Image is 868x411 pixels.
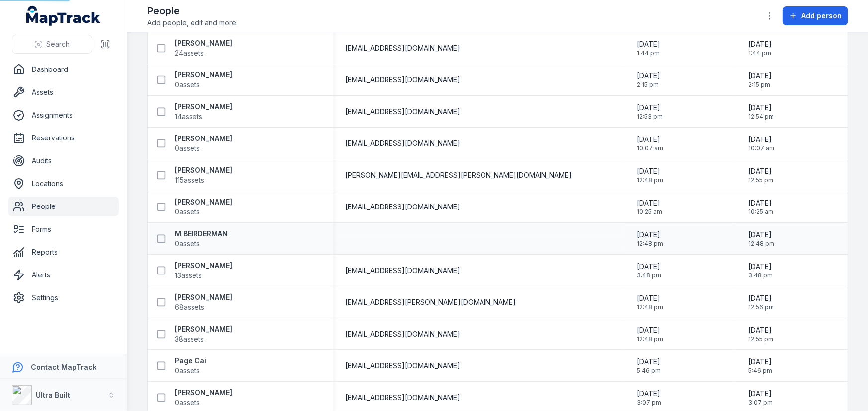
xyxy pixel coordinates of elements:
span: [DATE] [637,262,661,272]
span: 0 assets [175,143,200,153]
span: [DATE] [637,39,660,49]
span: 68 assets [175,302,204,312]
time: 11/08/2025, 1:44:12 pm [637,39,660,57]
strong: [PERSON_NAME] [175,388,232,398]
span: 3:07 pm [748,399,772,407]
span: [EMAIL_ADDRESS][PERSON_NAME][DOMAIN_NAME] [345,297,516,307]
a: Assets [8,82,119,102]
span: 3:48 pm [748,272,772,279]
time: 08/04/2025, 10:25:30 am [637,198,662,216]
span: [DATE] [748,262,772,272]
strong: [PERSON_NAME] [175,261,232,271]
a: [PERSON_NAME]14assets [175,102,232,122]
span: [DATE] [748,325,773,335]
span: 2:15 pm [748,81,772,89]
span: [PERSON_NAME][EMAIL_ADDRESS][PERSON_NAME][DOMAIN_NAME] [345,170,572,180]
span: [DATE] [748,71,772,81]
time: 21/07/2025, 3:07:00 pm [748,389,772,407]
a: [PERSON_NAME]0assets [175,134,232,153]
span: [DATE] [748,198,773,208]
strong: Ultra Built [36,391,70,399]
span: [DATE] [637,135,663,144]
span: [EMAIL_ADDRESS][DOMAIN_NAME] [345,329,460,339]
span: [DATE] [637,357,661,367]
span: 12:48 pm [637,176,663,184]
span: Add person [801,11,842,21]
span: 0 assets [175,398,200,408]
span: 12:53 pm [637,113,663,121]
span: 3:48 pm [637,272,661,279]
strong: Contact MapTrack [31,363,96,371]
span: [EMAIL_ADDRESS][DOMAIN_NAME] [345,75,460,85]
time: 23/04/2025, 12:55:07 pm [748,325,773,343]
span: 5:46 pm [748,367,772,375]
strong: M BEIRDERMAN [175,229,228,239]
button: Add person [783,6,848,25]
span: [DATE] [748,166,773,176]
span: Add people, edit and more. [147,18,238,28]
time: 23/04/2025, 12:56:21 pm [748,293,774,311]
a: M BEIRDERMAN0assets [175,229,228,249]
time: 08/04/2025, 10:25:30 am [748,198,773,216]
span: 3:07 pm [637,399,661,407]
span: 5:46 pm [637,367,661,375]
span: 10:25 am [748,208,773,216]
strong: [PERSON_NAME] [175,70,232,80]
strong: [PERSON_NAME] [175,102,232,112]
span: [DATE] [637,71,660,81]
span: [DATE] [748,293,774,303]
strong: [PERSON_NAME] [175,324,232,334]
strong: Page Cai [175,356,206,366]
strong: [PERSON_NAME] [175,134,232,143]
a: [PERSON_NAME]24assets [175,38,232,58]
span: [DATE] [748,103,774,113]
span: 1:44 pm [637,49,660,57]
time: 08/04/2025, 12:48:26 pm [637,166,663,184]
span: 1:44 pm [748,49,772,57]
span: 10:25 am [637,208,662,216]
span: 0 assets [175,366,200,376]
span: [EMAIL_ADDRESS][DOMAIN_NAME] [345,361,460,371]
time: 11/08/2025, 1:44:12 pm [748,39,772,57]
time: 23/04/2025, 12:55:20 pm [748,166,773,184]
a: [PERSON_NAME]38assets [175,324,232,344]
a: Locations [8,174,119,194]
span: [DATE] [637,103,663,113]
span: 14 assets [175,112,202,122]
span: [DATE] [748,135,774,144]
time: 08/04/2025, 5:46:36 pm [748,357,772,375]
time: 21/07/2025, 3:07:00 pm [637,389,661,407]
span: [EMAIL_ADDRESS][DOMAIN_NAME] [345,138,460,148]
button: Search [12,35,92,54]
span: [DATE] [637,230,663,240]
span: 12:48 pm [637,335,663,343]
a: [PERSON_NAME]13assets [175,261,232,280]
span: [DATE] [748,230,774,240]
a: People [8,197,119,216]
span: [EMAIL_ADDRESS][DOMAIN_NAME] [345,43,460,53]
a: Audits [8,151,119,171]
span: 12:54 pm [748,113,774,121]
a: Reports [8,242,119,262]
a: Forms [8,219,119,239]
a: Dashboard [8,60,119,79]
span: 12:55 pm [748,176,773,184]
a: [PERSON_NAME]68assets [175,292,232,312]
time: 04/07/2025, 12:54:09 pm [748,103,774,121]
span: 12:55 pm [748,335,773,343]
span: [DATE] [748,389,772,399]
span: 12:56 pm [748,303,774,311]
time: 08/04/2025, 5:46:36 pm [637,357,661,375]
span: 115 assets [175,175,204,185]
span: 12:48 pm [637,303,663,311]
time: 17/07/2025, 2:15:15 pm [637,71,660,89]
span: 13 assets [175,271,202,280]
strong: [PERSON_NAME] [175,38,232,48]
span: 0 assets [175,80,200,90]
time: 16/07/2025, 3:48:52 pm [748,262,772,279]
time: 08/04/2025, 12:48:17 pm [637,230,663,248]
a: [PERSON_NAME]0assets [175,197,232,217]
span: 0 assets [175,207,200,217]
span: 2:15 pm [637,81,660,89]
span: 0 assets [175,239,200,249]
